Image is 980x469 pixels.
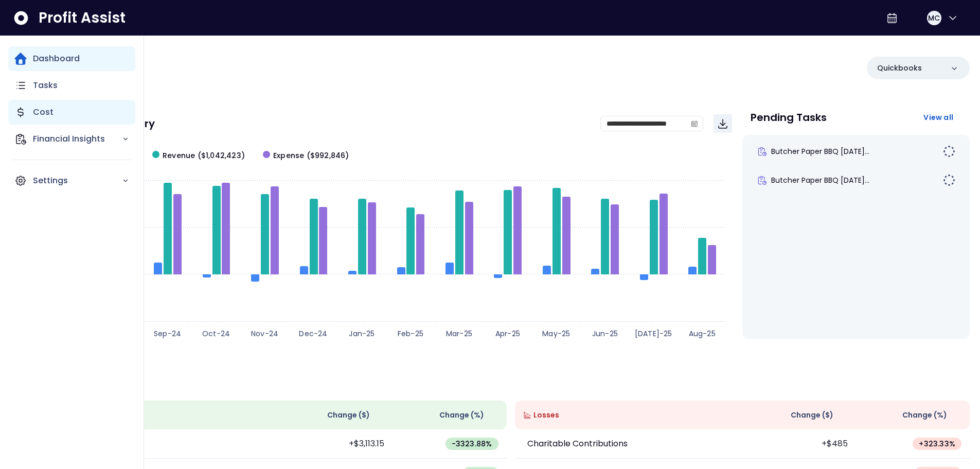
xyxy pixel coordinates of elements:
[273,150,349,161] span: Expense ($992,846)
[689,328,716,339] text: Aug-25
[251,328,278,339] text: Nov-24
[398,328,423,339] text: Feb-25
[452,439,492,449] span: -3323.88 %
[495,328,520,339] text: Apr-25
[33,106,54,118] p: Cost
[349,328,375,339] text: Jan-25
[771,175,869,185] span: Butcher Paper BBQ [DATE]...
[299,328,327,339] text: Dec-24
[635,328,672,339] text: [DATE]-25
[877,63,922,74] p: Quickbooks
[928,13,940,23] span: MC
[327,410,370,421] span: Change ( $ )
[33,53,80,65] p: Dashboard
[163,150,245,161] span: Revenue ($1,042,423)
[771,146,869,157] span: Butcher Paper BBQ [DATE]...
[542,328,570,339] text: May-25
[943,145,955,158] img: Not yet Started
[919,439,955,449] span: + 323.33 %
[592,328,618,339] text: Jun-25
[915,108,961,127] button: View all
[791,410,833,421] span: Change ( $ )
[751,112,827,123] p: Pending Tasks
[691,120,698,127] svg: calendar
[902,410,947,421] span: Change (%)
[923,112,953,123] span: View all
[527,438,628,450] p: Charitable Contributions
[33,133,122,145] p: Financial Insights
[33,175,122,187] p: Settings
[533,410,559,421] span: Losses
[154,328,181,339] text: Sep-24
[51,378,970,388] p: Wins & Losses
[714,114,732,133] button: Download
[439,410,484,421] span: Change (%)
[202,328,230,339] text: Oct-24
[742,429,856,459] td: +$485
[33,79,58,92] p: Tasks
[279,429,393,459] td: +$3,113.15
[943,174,955,186] img: Not yet Started
[39,9,126,27] span: Profit Assist
[446,328,472,339] text: Mar-25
